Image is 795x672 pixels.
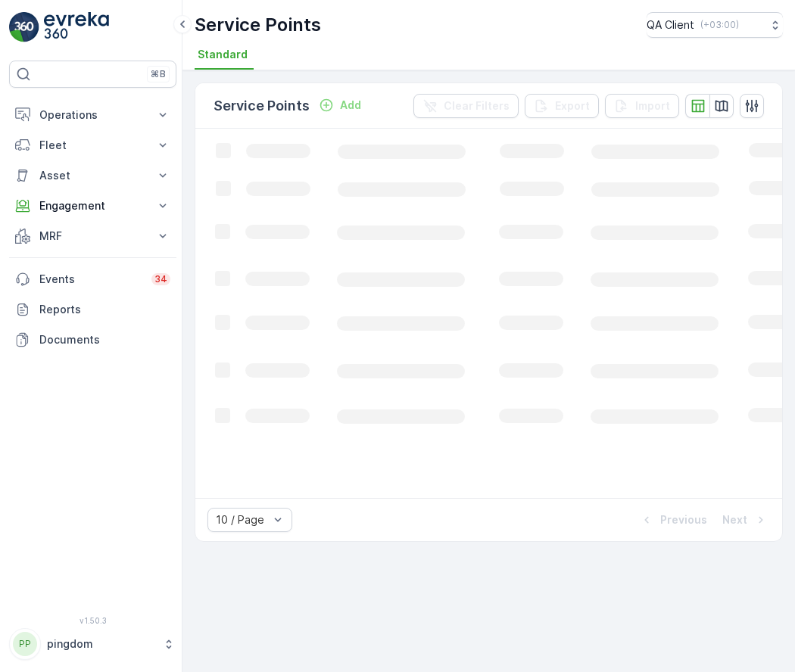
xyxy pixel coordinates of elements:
button: Add [313,96,367,114]
p: QA Client [647,17,694,33]
button: Operations [9,100,176,130]
p: Export [555,98,590,114]
p: Previous [660,512,707,527]
img: logo [9,12,39,42]
button: Fleet [9,130,176,160]
p: 34 [154,273,167,285]
a: Events34 [9,264,176,294]
span: Standard [198,47,248,62]
button: Clear Filters [413,94,519,118]
p: Engagement [39,198,146,213]
div: PP [13,632,37,656]
p: Clear Filters [444,98,510,114]
p: Asset [39,168,146,183]
p: pingdom [47,636,155,652]
p: MRF [39,229,146,244]
button: MRF [9,221,176,251]
button: QA Client(+03:00) [647,12,783,38]
img: logo_light-DOdMpM7g.png [44,12,109,42]
button: Import [605,94,679,118]
p: Events [39,272,142,287]
p: Reports [39,302,170,317]
p: Import [635,98,670,114]
a: Documents [9,325,176,355]
p: Operations [39,107,146,123]
span: v 1.50.3 [9,616,176,625]
p: Fleet [39,138,146,153]
p: Service Points [214,95,310,117]
button: Engagement [9,191,176,221]
p: Next [722,512,747,527]
button: PPpingdom [9,628,176,660]
p: Documents [39,332,170,347]
a: Reports [9,294,176,325]
p: ⌘B [151,68,166,80]
button: Export [525,94,599,118]
button: Asset [9,160,176,191]
p: Service Points [195,13,321,37]
p: ( +03:00 ) [700,19,739,31]
p: Add [340,98,361,113]
button: Next [721,511,770,529]
button: Previous [638,511,709,529]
